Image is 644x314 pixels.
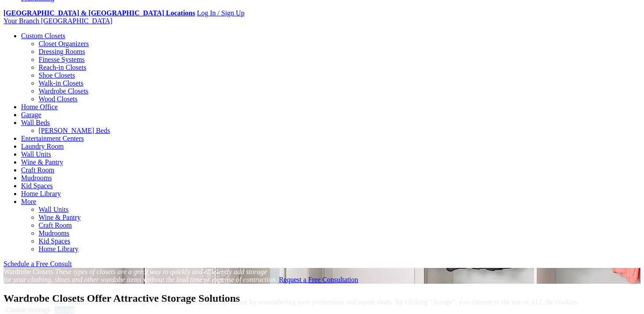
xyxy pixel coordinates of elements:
a: Laundry Room [21,143,64,150]
a: Walk-in Closets [39,79,83,87]
a: Mudrooms [39,229,69,237]
a: Craft Room [39,221,72,229]
a: Entertainment Centers [21,135,84,142]
a: Shoe Closets [39,71,75,79]
a: [PERSON_NAME] Beds [39,127,110,134]
a: Closet Organizers [39,40,89,47]
a: Wall Units [21,150,51,158]
a: Request a Free Consultation [279,276,358,283]
a: More menu text will display only on big screen [21,198,36,205]
span: Your Branch [4,17,39,25]
a: Home Office [21,103,58,111]
a: Finesse Systems [39,56,85,63]
a: [GEOGRAPHIC_DATA] & [GEOGRAPHIC_DATA] Locations [4,9,195,17]
a: Wine & Pantry [21,158,63,166]
a: Kid Spaces [21,182,53,189]
a: Cookie Settings [6,306,50,314]
a: Wood Closets [39,95,78,103]
a: Mudrooms [21,174,52,182]
a: Reach-in Closets [39,64,86,71]
em: These types of closets are a great way to quickly and efficiently add storage for your clothing, ... [4,268,277,283]
span: [GEOGRAPHIC_DATA] [41,17,112,25]
h1: Wardrobe Closets Offer Attractive Storage Solutions [4,293,640,304]
a: Wine & Pantry [39,214,81,221]
a: Custom Closets [21,32,65,39]
a: Wall Units [39,206,68,213]
a: Wall Beds [21,119,50,126]
a: Accept [55,306,74,314]
a: Kid Spaces [39,237,70,245]
a: Garage [21,111,41,118]
a: Schedule a Free Consult (opens a dropdown menu) [4,260,72,268]
div: We use cookies and IP address on our website to give you the most relevant experience by remember... [4,298,579,306]
a: Your Branch [GEOGRAPHIC_DATA] [4,17,113,25]
a: Dressing Rooms [39,48,85,55]
a: Home Library [21,190,61,197]
a: Home Library [39,245,78,253]
a: Craft Room [21,166,54,174]
a: Wardrobe Closets [39,87,88,95]
a: Log In / Sign Up [197,9,244,17]
span: Wardrobe Closets [4,268,53,275]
